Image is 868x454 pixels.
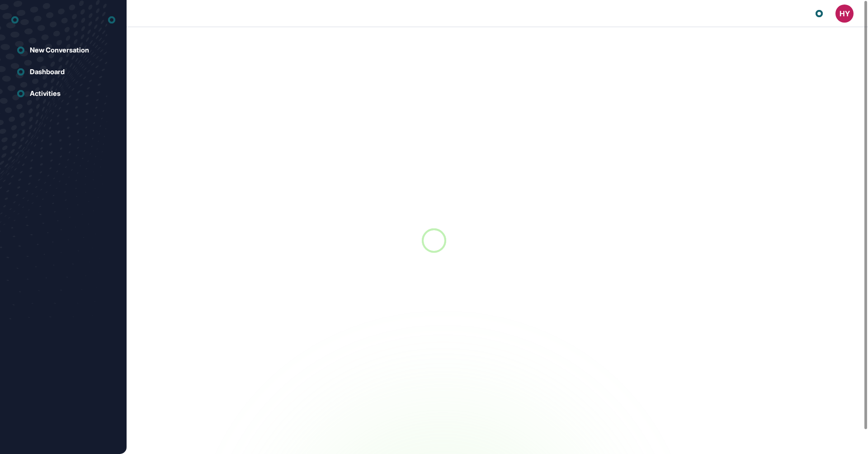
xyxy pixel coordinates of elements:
[11,41,115,59] a: New Conversation
[11,85,115,103] a: Activities
[835,5,854,23] button: HY
[30,90,61,98] div: Activities
[30,46,89,54] div: New Conversation
[30,68,65,76] div: Dashboard
[11,63,115,81] a: Dashboard
[11,13,19,27] div: entrapeer-logo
